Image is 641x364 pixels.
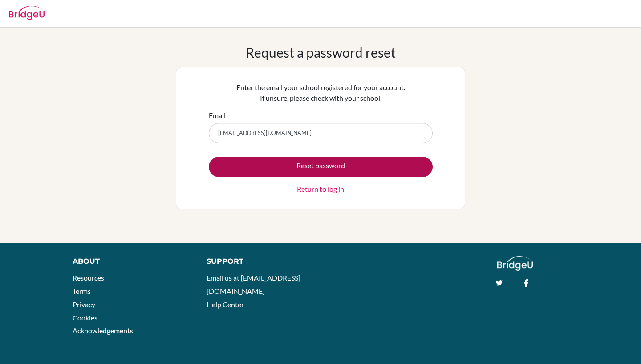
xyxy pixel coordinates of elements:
[207,273,300,295] a: Email us at [EMAIL_ADDRESS][DOMAIN_NAME]
[73,313,97,322] a: Cookies
[246,44,396,60] h1: Request a password reset
[297,184,344,194] a: Return to log in
[73,273,104,282] a: Resources
[497,256,533,271] img: logo_white@2x-f4f0deed5e89b7ecb1c2cc34c3e3d731f90f0f143d5ea2071677605dd97b5244.png
[207,256,312,267] div: Support
[209,82,433,103] p: Enter the email your school registered for your account. If unsure, please check with your school.
[73,256,187,267] div: About
[73,326,133,335] a: Acknowledgements
[209,157,433,177] button: Reset password
[9,6,45,20] img: Bridge-U
[207,300,244,309] a: Help Center
[209,110,226,121] label: Email
[73,287,91,295] a: Terms
[73,300,95,309] a: Privacy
